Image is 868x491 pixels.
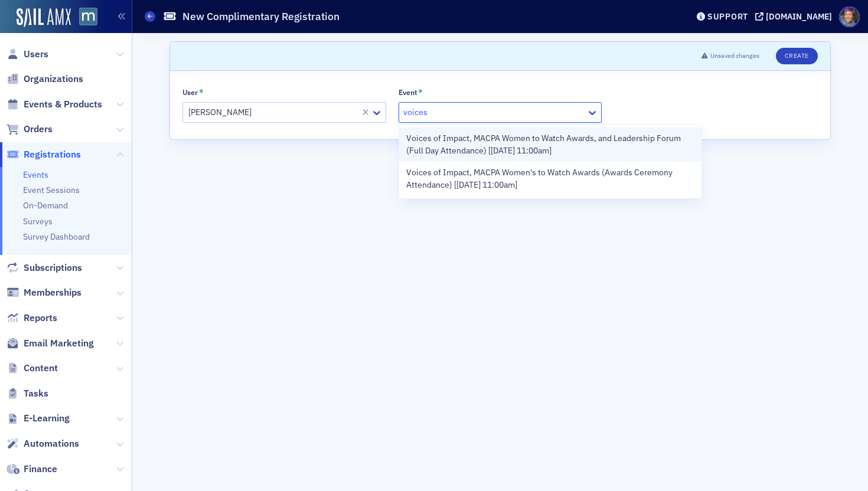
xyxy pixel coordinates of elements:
[399,88,417,97] div: Event
[24,312,57,325] span: Reports
[24,123,53,136] span: Orders
[24,73,83,86] span: Organizations
[6,312,57,325] a: Reports
[24,387,48,400] span: Tasks
[23,169,48,180] a: Events
[6,387,48,400] a: Tasks
[24,437,79,450] span: Automations
[776,48,818,64] button: Create
[79,8,97,26] img: SailAMX
[199,87,204,98] abbr: This field is required
[6,73,83,86] a: Organizations
[6,148,81,161] a: Registrations
[6,286,81,299] a: Memberships
[6,337,94,350] a: Email Marketing
[6,98,102,111] a: Events & Products
[24,98,102,111] span: Events & Products
[6,412,70,425] a: E-Learning
[6,123,53,136] a: Orders
[6,437,79,450] a: Automations
[839,6,860,27] span: Profile
[406,132,695,157] span: Voices of Impact, MACPA Women to Watch Awards, and Leadership Forum (Full Day Attendance) [[DATE]...
[24,286,81,299] span: Memberships
[6,261,82,274] a: Subscriptions
[6,463,57,476] a: Finance
[766,11,832,22] div: [DOMAIN_NAME]
[24,362,58,375] span: Content
[406,166,695,191] span: Voices of Impact, MACPA Women's to Watch Awards (Awards Ceremony Attendance) [[DATE] 11:00am]
[71,8,97,28] a: View Homepage
[418,87,423,98] abbr: This field is required
[182,9,340,24] h1: New Complimentary Registration
[24,148,81,161] span: Registrations
[23,200,68,211] a: On-Demand
[24,261,82,274] span: Subscriptions
[707,11,748,22] div: Support
[24,463,57,476] span: Finance
[6,48,48,61] a: Users
[23,216,53,227] a: Surveys
[17,8,71,27] img: SailAMX
[24,412,70,425] span: E-Learning
[24,48,48,61] span: Users
[6,362,58,375] a: Content
[755,12,836,21] button: [DOMAIN_NAME]
[23,185,80,195] a: Event Sessions
[710,51,759,61] span: Unsaved changes
[182,88,198,97] div: User
[24,337,94,350] span: Email Marketing
[23,231,90,242] a: Survey Dashboard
